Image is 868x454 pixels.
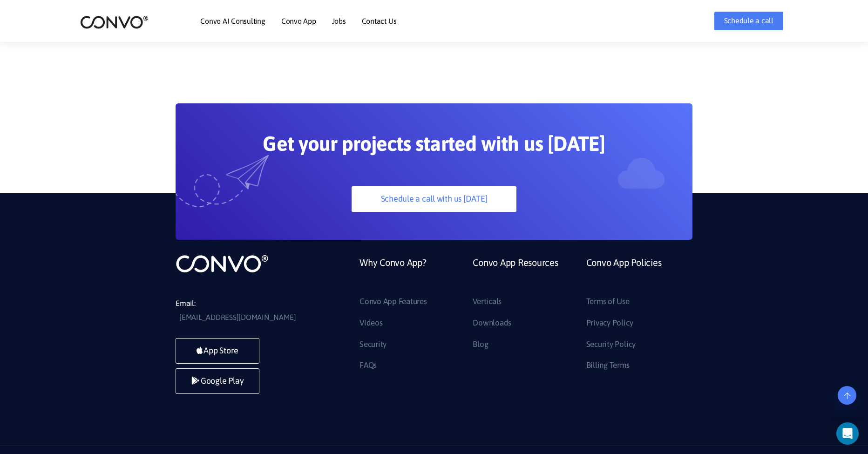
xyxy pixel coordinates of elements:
a: Convo App Resources [473,254,558,294]
a: Terms of Use [586,294,630,309]
a: Blog [473,337,488,352]
a: Contact Us [362,17,397,25]
img: logo_not_found [176,254,269,273]
li: Email: [176,297,315,325]
a: Verticals [473,294,502,309]
a: Jobs [332,17,346,25]
a: Security Policy [586,337,636,352]
a: FAQs [359,358,377,373]
a: [EMAIL_ADDRESS][DOMAIN_NAME] [179,311,296,325]
a: Convo AI Consulting [200,17,265,25]
a: Convo App Features [359,294,427,309]
a: Billing Terms [586,358,630,373]
a: Schedule a call [714,12,783,30]
a: Convo App Policies [586,254,662,294]
h2: Get your projects started with us [DATE] [220,131,648,163]
a: Why Convo App? [359,254,427,294]
a: Security [359,337,387,352]
a: Privacy Policy [586,316,633,331]
a: Google Play [176,368,259,394]
a: Videos [359,316,383,331]
a: Schedule a call with us [DATE] [352,186,516,212]
div: Open Intercom Messenger [836,422,859,445]
div: Footer [353,254,692,379]
a: Downloads [473,316,511,331]
a: App Store [176,338,259,364]
img: logo_2.png [80,15,149,29]
a: Convo App [281,17,316,25]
